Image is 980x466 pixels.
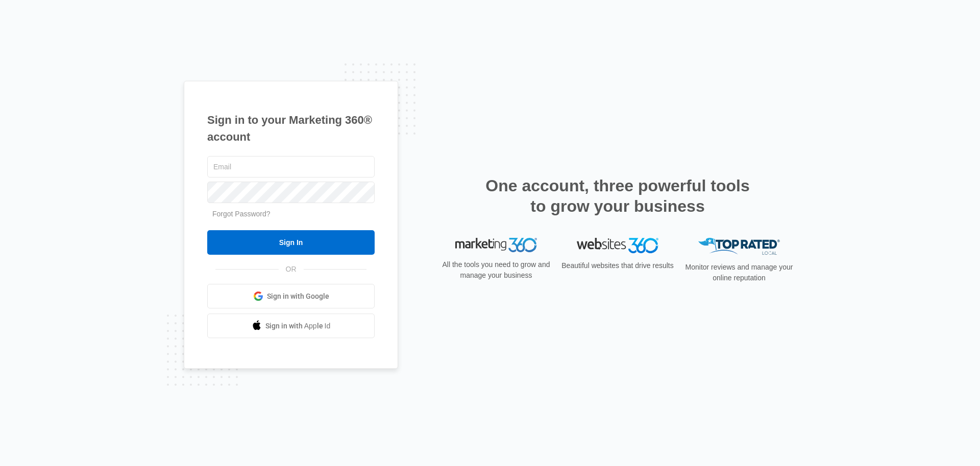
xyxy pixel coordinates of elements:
[560,260,675,271] p: Beautiful websites that drive results
[207,230,375,255] input: Sign In
[577,238,658,253] img: Websites 360
[212,210,271,218] a: Forgot Password?
[207,284,375,308] a: Sign in with Google
[207,156,375,177] input: Email
[207,112,375,145] h1: Sign in to your Marketing 360® account
[455,238,537,252] img: Marketing 360
[682,262,796,283] p: Monitor reviews and manage your online reputation
[207,314,375,338] a: Sign in with Apple Id
[265,321,331,331] span: Sign in with Apple Id
[267,291,329,302] span: Sign in with Google
[279,264,304,275] span: OR
[439,259,553,281] p: All the tools you need to grow and manage your business
[482,175,753,216] h2: One account, three powerful tools to grow your business
[698,238,780,255] img: Top Rated Local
